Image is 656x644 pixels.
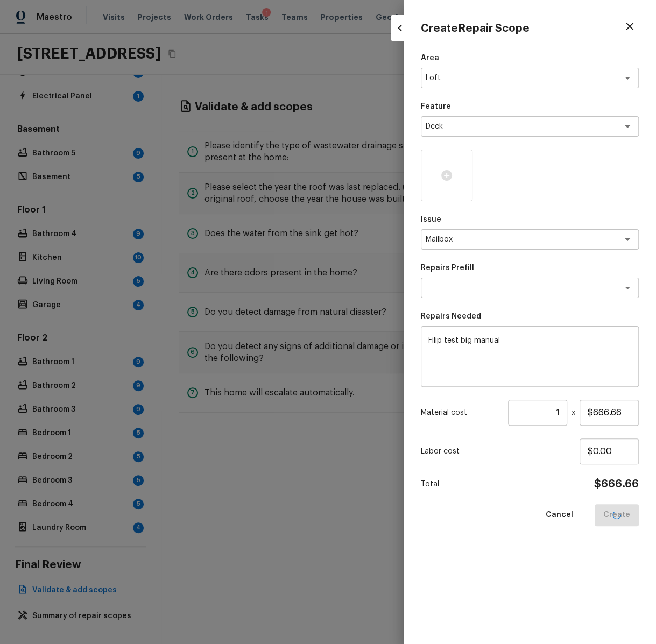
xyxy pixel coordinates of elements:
[620,119,635,134] button: Open
[426,234,604,245] textarea: Mailbox
[421,101,639,112] p: Feature
[421,479,439,490] p: Total
[428,335,631,378] textarea: Filip test big manual
[537,504,582,526] button: Cancel
[421,311,639,322] p: Repairs Needed
[426,121,604,132] textarea: Deck
[421,53,639,63] p: Area
[620,70,635,86] button: Open
[421,263,639,273] p: Repairs Prefill
[620,232,635,247] button: Open
[421,446,580,457] p: Labor cost
[620,280,635,295] button: Open
[426,73,604,83] textarea: Loft
[421,22,530,36] h4: Create Repair Scope
[421,407,504,418] p: Material cost
[421,400,639,426] div: x
[594,477,639,491] h4: $666.66
[421,214,639,225] p: Issue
